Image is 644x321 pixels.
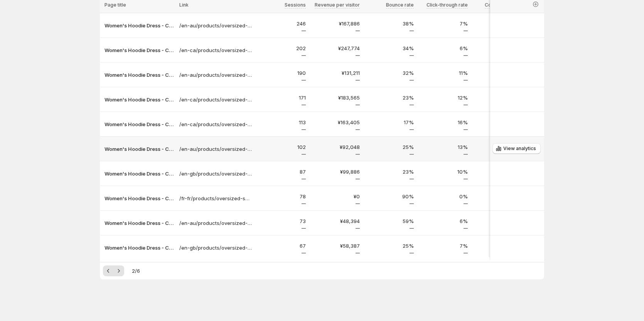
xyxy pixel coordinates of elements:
[492,143,541,154] button: View analytics
[310,168,360,176] p: ¥99,886
[179,194,252,202] a: /fr-fr/products/oversized-shirt-dress
[364,143,414,151] p: 25%
[386,2,414,8] span: Bounce rate
[418,44,468,52] p: 6%
[472,168,522,176] p: 9.2%
[132,267,140,275] span: 2 / 6
[105,71,175,79] button: Women's Hoodie Dress - Casual Long Sleeve Pullover Sweatshirt Dress
[179,96,252,103] a: /en-ca/products/oversized-snap-fit-hoodie
[472,44,522,52] p: 8.42%
[179,244,252,252] a: /en-gb/products/oversized-snap-fit-hoodie
[364,44,414,52] p: 34%
[256,69,306,77] p: 190
[364,69,414,77] p: 32%
[113,265,124,276] button: Next
[472,193,522,200] p: 0%
[310,94,360,101] p: ¥183,565
[256,143,306,151] p: 102
[315,2,360,8] span: Revenue per visitor
[418,242,468,250] p: 7%
[485,2,522,8] span: Conversion rate
[179,145,252,153] a: /en-au/products/oversized-hoodie
[364,94,414,101] p: 23%
[105,96,175,103] button: Women's Hoodie Dress - Casual Long Sleeve Pullover Sweatshirt Dress
[503,145,536,152] span: View analytics
[256,44,306,52] p: 202
[179,71,252,79] a: /en-au/products/oversized-snap-fit-hoodie
[285,2,306,8] span: Sessions
[256,118,306,126] p: 113
[105,120,175,128] button: Women's Hoodie Dress - Casual Long Sleeve Pullover Sweatshirt Dress
[105,244,175,252] button: Women's Hoodie Dress - Casual Long Sleeve Pullover Sweatshirt Dress
[103,265,114,276] button: Previous
[310,193,360,200] p: ¥0
[179,22,252,29] a: /en-au/products/oversized-hoodie-dress
[105,170,175,177] button: Women's Hoodie Dress - Casual Long Sleeve Pullover Sweatshirt Dress
[310,69,360,77] p: ¥131,211
[310,242,360,250] p: ¥58,387
[364,168,414,176] p: 23%
[472,20,522,27] p: 4.88%
[310,118,360,126] p: ¥163,405
[256,168,306,176] p: 87
[105,2,126,8] span: Page title
[105,22,175,29] button: Women's Hoodie Dress - Casual Long Sleeve Pullover Sweatshirt Dress
[364,217,414,225] p: 59%
[472,69,522,77] p: 5.26%
[472,94,522,101] p: 7.6%
[418,20,468,27] p: 7%
[179,2,189,8] span: Link
[472,143,522,151] p: 6.86%
[103,265,124,276] nav: Pagination
[105,219,175,227] button: Women's Hoodie Dress - Casual Long Sleeve Pullover Sweatshirt Dress
[256,94,306,101] p: 171
[256,20,306,27] p: 246
[310,20,360,27] p: ¥167,886
[418,143,468,151] p: 13%
[256,242,306,250] p: 67
[364,20,414,27] p: 38%
[179,46,252,54] a: /en-ca/products/oversized-hoodie-dress
[427,2,468,8] span: Click-through rate
[105,46,175,54] button: Women's Hoodie Dress - Casual Long Sleeve Pullover Sweatshirt Dress
[310,44,360,52] p: ¥247,774
[364,118,414,126] p: 17%
[418,168,468,176] p: 10%
[179,219,252,227] a: /en-au/products/oversized-hoodie-dress-[DATE][DATE]-sale
[364,193,414,200] p: 90%
[418,118,468,126] p: 16%
[179,170,252,177] a: /en-gb/products/oversized-hoodie-dress
[310,217,360,225] p: ¥48,394
[310,143,360,151] p: ¥92,048
[256,193,306,200] p: 78
[472,217,522,225] p: 4.11%
[418,69,468,77] p: 11%
[105,194,175,202] button: Women's Hoodie Dress - Casual Long Sleeve Pullover Sweatshirt Dress
[472,242,522,250] p: 7.46%
[179,120,252,128] a: /en-ca/products/oversized-hoodie
[364,242,414,250] p: 25%
[105,145,175,153] button: Women's Hoodie Dress - Casual Long Sleeve Pullover Sweatshirt Dress
[256,217,306,225] p: 73
[472,118,522,126] p: 11.5%
[418,193,468,200] p: 0%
